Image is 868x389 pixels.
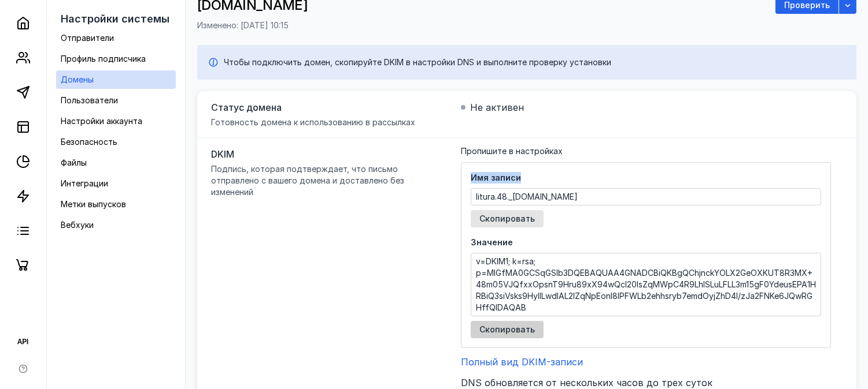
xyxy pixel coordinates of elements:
[211,102,282,113] span: Статус домена
[479,214,535,224] span: Скопировать
[56,29,176,47] a: Отправители
[470,100,524,114] span: Не активен
[471,172,821,184] span: Имя записи
[211,117,415,127] span: Готовность домена к использованию в рассылках
[479,325,535,335] span: Скопировать
[211,148,234,160] span: DKIM
[56,133,176,151] a: Безопасность
[56,154,176,172] a: Файлы
[56,91,176,110] a: Пользователи
[471,237,821,248] span: Значение
[471,210,544,227] button: Скопировать
[61,199,126,209] span: Метки выпусков
[61,158,87,167] span: Файлы
[56,216,176,234] a: Вебхуки
[211,164,404,197] span: Подпись, которая подтверждает, что письмо отправлено с вашего домена и доставлено без изменений
[461,147,704,155] div: Пропишите в настройках
[224,57,845,68] div: Чтобы подключить домен, скопируйте DKIM в настройки DNS и выполните проверку установки
[61,54,146,63] span: Профиль подписчика
[56,195,176,214] a: Метки выпусков
[471,321,544,338] button: Скопировать
[61,220,94,230] span: Вебхуки
[61,95,118,105] span: Пользователи
[461,356,583,368] button: Полный вид DKIM-записи
[61,74,94,84] span: Домены
[61,33,114,43] span: Отправители
[56,70,176,89] a: Домены
[56,174,176,193] a: Интеграции
[56,112,176,130] a: Настройки аккаунта
[61,137,117,147] span: Безопасность
[61,116,142,126] span: Настройки аккаунта
[56,50,176,68] a: Профиль подписчика
[471,253,821,316] textarea: v=DKIM1; k=rsa; p=MIGfMA0GCSqGSIb3DQEBAQUAA4GNADCBiQKBgQChjnckYOLX2GeOXKUT8R3MX+48m05VJQfxxOpsnT9...
[197,20,289,31] span: Изменено: [DATE] 10:15
[471,189,821,205] textarea: litura.48._[DOMAIN_NAME]
[61,13,169,25] span: Настройки системы
[784,1,830,10] span: Проверить
[61,178,108,188] span: Интеграции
